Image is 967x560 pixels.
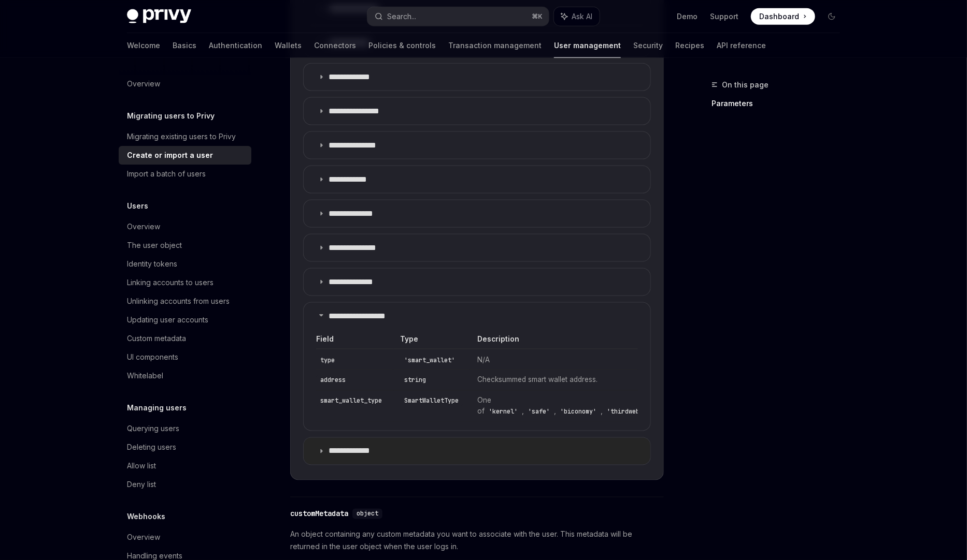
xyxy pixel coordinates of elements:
[127,110,215,122] h5: Migrating users to Privy
[470,370,811,391] td: Checksummed smart wallet address.
[316,396,386,406] code: smart_wallet_type
[127,422,179,435] div: Querying users
[633,33,663,58] a: Security
[316,334,393,349] th: Field
[127,239,182,252] div: The user object
[119,348,251,366] a: UI components
[556,407,601,417] code: 'biconomy'
[127,510,165,523] h5: Webhooks
[393,334,470,349] th: Type
[712,95,848,112] a: Parameters
[554,7,600,26] button: Ask AI
[127,370,163,382] div: Whitelabel
[387,10,416,23] div: Search...
[290,509,348,519] div: customMetadata
[127,276,214,289] div: Linking accounts to users
[119,75,251,93] a: Overview
[357,510,378,518] span: object
[119,456,251,475] a: Allow list
[367,7,549,26] button: Search...⌘K
[127,402,187,414] h5: Managing users
[127,9,191,24] img: dark logo
[572,11,592,22] span: Ask AI
[119,419,251,438] a: Querying users
[127,168,206,180] div: Import a batch of users
[127,478,156,491] div: Deny list
[127,441,176,453] div: Deleting users
[127,295,230,307] div: Unlinking accounts from users
[119,273,251,292] a: Linking accounts to users
[532,12,543,21] span: ⌘ K
[119,475,251,494] a: Deny list
[470,391,811,422] td: One of , , , , or
[554,33,621,58] a: User management
[290,528,664,553] span: An object containing any custom metadata you want to associate with the user. This metadata will ...
[710,11,738,22] a: Support
[173,33,196,58] a: Basics
[524,407,554,417] code: 'safe'
[275,33,302,58] a: Wallets
[119,255,251,273] a: Identity tokens
[823,8,840,25] button: Toggle dark mode
[675,33,704,58] a: Recipes
[209,33,262,58] a: Authentication
[127,200,148,212] h5: Users
[119,528,251,547] a: Overview
[127,33,160,58] a: Welcome
[316,355,339,365] code: type
[127,351,178,363] div: UI components
[401,396,463,406] code: SmartWalletType
[119,165,251,183] a: Import a batch of users
[314,33,356,58] a: Connectors
[127,78,160,90] div: Overview
[119,366,251,385] a: Whitelabel
[127,332,186,345] div: Custom metadata
[303,302,651,431] details: **** **** **** ***FieldTypeDescriptiontype'smart_wallet'N/AaddressstringChecksummed smart wallet ...
[401,375,431,386] code: string
[401,355,460,365] code: 'smart_wallet'
[119,146,251,165] a: Create or import a user
[119,438,251,456] a: Deleting users
[127,460,156,472] div: Allow list
[717,33,766,58] a: API reference
[119,127,251,146] a: Migrating existing users to Privy
[677,11,698,22] a: Demo
[127,149,213,161] div: Create or import a user
[751,8,815,25] a: Dashboard
[119,311,251,329] a: Updating user accounts
[127,130,236,143] div: Migrating existing users to Privy
[127,314,208,326] div: Updating user accounts
[722,79,769,91] span: On this page
[127,531,160,543] div: Overview
[119,329,251,348] a: Custom metadata
[316,375,350,386] code: address
[119,292,251,311] a: Unlinking accounts from users
[485,407,522,417] code: 'kernel'
[448,33,542,58] a: Transaction management
[470,334,811,349] th: Description
[368,33,436,58] a: Policies & controls
[470,349,811,370] td: N/A
[603,407,647,417] code: 'thirdweb'
[127,258,177,270] div: Identity tokens
[119,236,251,255] a: The user object
[759,11,799,22] span: Dashboard
[127,220,160,233] div: Overview
[119,217,251,236] a: Overview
